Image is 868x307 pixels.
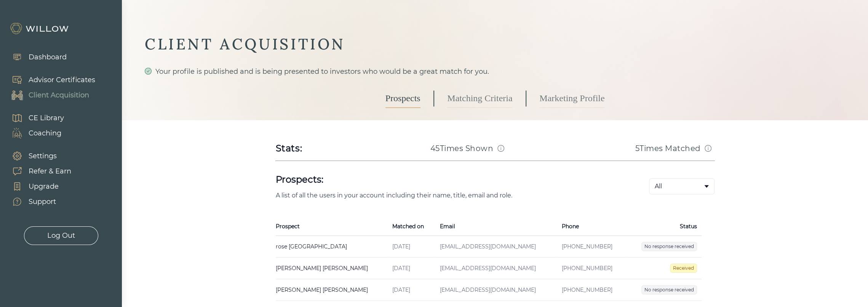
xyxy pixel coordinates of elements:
a: Coaching [4,126,64,141]
td: [PHONE_NUMBER] [557,236,627,258]
td: [DATE] [388,258,435,279]
div: Coaching [29,128,61,138]
td: [DATE] [388,236,435,258]
button: Match info [702,142,714,154]
span: check-circle [145,68,152,75]
h1: Prospects: [276,173,625,186]
div: Refer & Earn [29,166,71,177]
span: All [655,182,662,191]
a: Advisor Certificates [4,72,95,87]
div: Advisor Certificates [29,75,95,85]
div: CE Library [29,113,64,123]
h3: 45 Times Shown [430,143,494,154]
div: Stats: [276,142,302,154]
p: A list of all the users in your account including their name, title, email and role. [276,192,625,199]
a: Prospects [385,89,420,108]
a: Upgrade [4,179,71,194]
td: rose [GEOGRAPHIC_DATA] [276,236,388,258]
span: No response received [641,285,697,294]
th: Phone [557,217,627,236]
td: [PHONE_NUMBER] [557,258,627,279]
span: info-circle [497,145,504,152]
a: Marketing Profile [539,89,604,108]
div: Dashboard [29,52,67,62]
td: [PHONE_NUMBER] [557,279,627,301]
th: Email [435,217,557,236]
th: Prospect [276,217,388,236]
div: Your profile is published and is being presented to investors who would be a great match for you. [145,66,845,77]
div: Log Out [47,231,75,241]
th: Status [627,217,702,236]
img: Willow [10,22,70,35]
span: caret-down [703,183,710,189]
td: [EMAIL_ADDRESS][DOMAIN_NAME] [435,236,557,258]
span: Received [670,264,697,273]
a: Refer & Earn [4,164,71,179]
button: Match info [495,142,507,154]
td: [PERSON_NAME] [PERSON_NAME] [276,279,388,301]
a: Dashboard [4,49,67,65]
span: No response received [641,242,697,251]
th: Matched on [388,217,435,236]
div: Settings [29,151,57,161]
div: Support [29,197,56,207]
td: [EMAIL_ADDRESS][DOMAIN_NAME] [435,258,557,279]
td: [DATE] [388,279,435,301]
h3: 5 Times Matched [635,143,700,154]
a: CE Library [4,110,64,126]
div: Upgrade [29,181,59,192]
a: Client Acquisition [4,87,95,103]
td: [EMAIL_ADDRESS][DOMAIN_NAME] [435,279,557,301]
div: Client Acquisition [29,90,89,100]
td: [PERSON_NAME] [PERSON_NAME] [276,258,388,279]
div: CLIENT ACQUISITION [145,34,845,54]
span: info-circle [705,145,711,152]
a: Settings [4,148,71,164]
a: Matching Criteria [447,89,512,108]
